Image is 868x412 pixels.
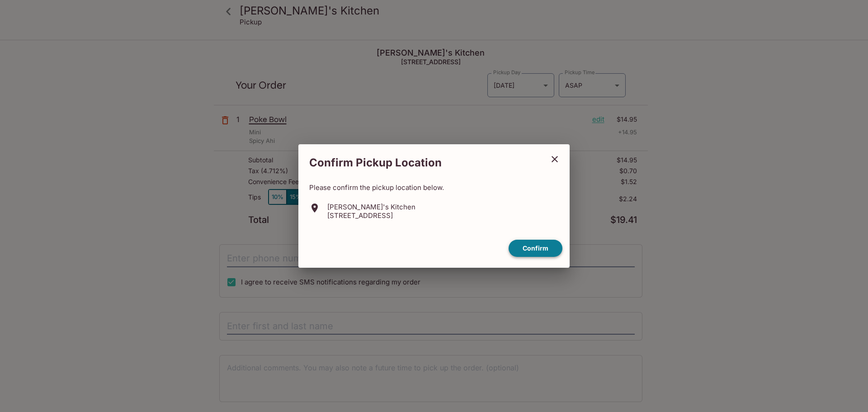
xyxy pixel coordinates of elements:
[327,203,415,211] p: [PERSON_NAME]'s Kitchen
[543,148,566,170] button: close
[309,183,559,192] p: Please confirm the pickup location below.
[327,211,415,220] p: [STREET_ADDRESS]
[298,152,543,174] h2: Confirm Pickup Location
[509,240,562,257] button: confirm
